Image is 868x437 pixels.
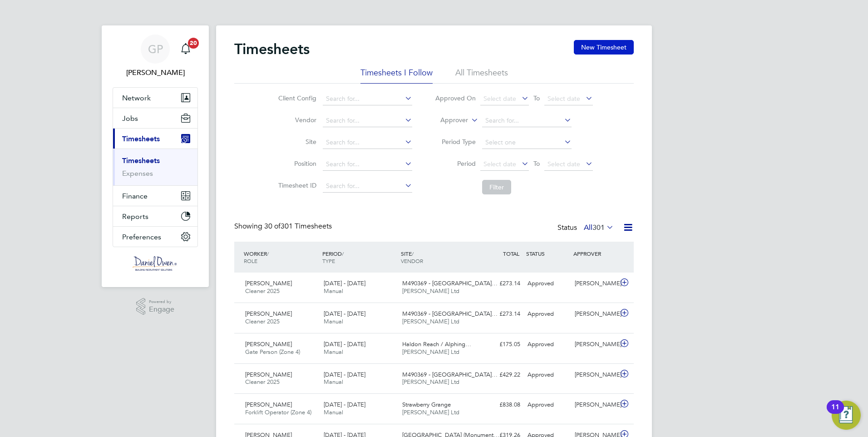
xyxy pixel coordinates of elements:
[482,114,572,127] input: Search for...
[122,134,160,143] span: Timesheets
[402,378,459,386] span: [PERSON_NAME] Ltd
[245,287,280,295] span: Cleaner 2025
[245,378,280,386] span: Cleaner 2025
[122,192,148,200] span: Finance
[234,222,334,231] div: Showing
[245,310,292,318] span: [PERSON_NAME]
[435,94,476,102] label: Approved On
[524,337,571,352] div: Approved
[113,67,198,78] span: Gemma Phillips
[482,136,572,149] input: Select one
[245,371,292,378] span: [PERSON_NAME]
[455,67,508,84] li: All Timesheets
[113,256,198,271] a: Go to home page
[323,93,412,105] input: Search for...
[831,407,839,419] div: 11
[401,257,423,264] span: VENDOR
[267,250,269,257] span: /
[571,367,618,382] div: [PERSON_NAME]
[477,397,524,412] div: £838.08
[113,186,197,206] button: Finance
[276,181,316,189] label: Timesheet ID
[477,307,524,322] div: £273.14
[571,307,618,322] div: [PERSON_NAME]
[477,337,524,352] div: £175.05
[113,108,197,128] button: Jobs
[435,159,476,168] label: Period
[557,222,616,234] div: Status
[122,233,161,241] span: Preferences
[264,222,332,231] span: 301 Timesheets
[360,67,433,84] li: Timesheets I Follow
[320,245,399,269] div: PERIOD
[531,158,542,169] span: To
[148,43,163,55] span: GP
[402,348,459,356] span: [PERSON_NAME] Ltd
[242,245,320,269] div: WORKER
[122,212,148,221] span: Reports
[324,348,343,356] span: Manual
[324,371,365,378] span: [DATE] - [DATE]
[402,310,498,318] span: M490369 - [GEOGRAPHIC_DATA]…
[412,250,414,257] span: /
[477,276,524,291] div: £273.14
[592,223,605,232] span: 301
[177,35,195,64] a: 20
[324,279,365,287] span: [DATE] - [DATE]
[435,138,476,146] label: Period Type
[399,245,477,269] div: SITE
[402,401,451,408] span: Strawberry Grange
[323,136,412,149] input: Search for...
[122,156,160,165] a: Timesheets
[324,340,365,348] span: [DATE] - [DATE]
[402,340,471,348] span: Haldon Reach / Alphing…
[245,279,292,287] span: [PERSON_NAME]
[245,408,311,416] span: Forklift Operator (Zone 4)
[483,160,516,168] span: Select date
[245,340,292,348] span: [PERSON_NAME]
[323,114,412,127] input: Search for...
[531,92,542,104] span: To
[276,116,316,124] label: Vendor
[245,318,280,325] span: Cleaner 2025
[276,94,316,102] label: Client Config
[102,25,209,287] nav: Main navigation
[113,35,198,78] a: GP[PERSON_NAME]
[234,40,310,58] h2: Timesheets
[402,287,459,295] span: [PERSON_NAME] Ltd
[571,245,618,262] div: APPROVER
[402,408,459,416] span: [PERSON_NAME] Ltd
[547,94,580,103] span: Select date
[574,40,634,55] button: New Timesheet
[244,257,257,264] span: ROLE
[323,158,412,171] input: Search for...
[324,378,343,386] span: Manual
[133,256,178,271] img: danielowen-logo-retina.png
[571,397,618,412] div: [PERSON_NAME]
[503,250,519,257] span: TOTAL
[113,129,197,149] button: Timesheets
[571,337,618,352] div: [PERSON_NAME]
[149,298,174,306] span: Powered by
[136,298,175,315] a: Powered byEngage
[113,206,197,226] button: Reports
[482,180,511,194] button: Filter
[524,245,571,262] div: STATUS
[322,257,335,264] span: TYPE
[113,88,197,108] button: Network
[342,250,344,257] span: /
[323,180,412,193] input: Search for...
[276,159,316,168] label: Position
[324,287,343,295] span: Manual
[245,401,292,408] span: [PERSON_NAME]
[483,94,516,103] span: Select date
[113,149,197,185] div: Timesheets
[571,276,618,291] div: [PERSON_NAME]
[245,348,300,356] span: Gate Person (Zone 4)
[188,38,199,49] span: 20
[524,397,571,412] div: Approved
[324,318,343,325] span: Manual
[524,367,571,382] div: Approved
[264,222,281,231] span: 30 of
[324,401,365,408] span: [DATE] - [DATE]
